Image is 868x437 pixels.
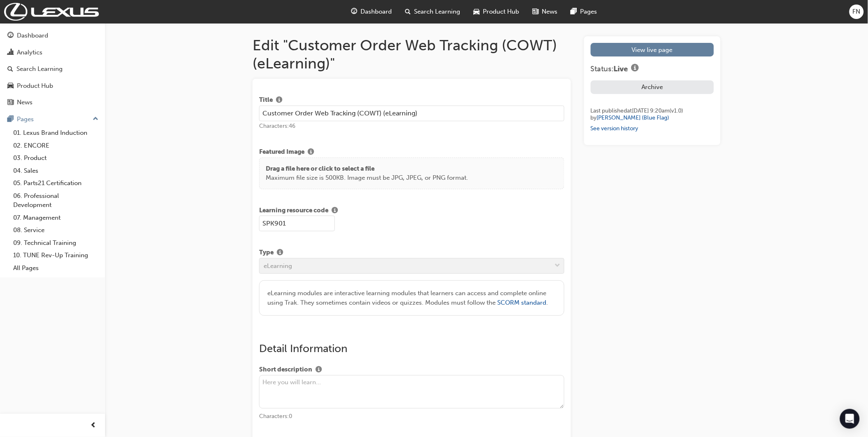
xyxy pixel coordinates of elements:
a: News [3,95,102,110]
a: 10. TUNE Rev-Up Training [10,249,102,262]
span: Product Hub [483,7,519,16]
button: Pages [3,112,102,127]
div: by [591,114,714,122]
span: chart-icon [7,49,14,56]
button: Archive [591,80,714,94]
span: guage-icon [351,7,358,17]
span: Live [614,64,628,73]
button: Show info [274,248,286,258]
a: Search Learning [3,61,102,77]
a: search-iconSearch Learning [399,3,467,20]
a: guage-iconDashboard [345,3,399,20]
a: 06. Professional Development [10,190,102,211]
div: Dashboard [17,31,48,40]
span: info-icon [316,367,322,374]
span: News [542,7,558,16]
a: See version history [591,125,639,132]
a: Analytics [3,45,102,60]
div: Analytics [17,48,42,57]
span: info-icon [277,249,283,257]
div: Status: [591,63,714,74]
span: news-icon [533,7,539,17]
span: car-icon [474,7,480,17]
a: 09. Technical Training [10,237,102,249]
div: Open Intercom Messenger [840,409,860,429]
a: Product Hub [3,78,102,94]
div: . [268,289,556,307]
div: Search Learning [16,64,63,74]
div: Pages [17,115,34,124]
button: Show info [312,365,325,375]
span: Pages [580,7,597,16]
span: car-icon [7,82,14,90]
button: Show info [628,63,642,74]
span: Learning resource code [259,206,328,216]
span: search-icon [7,66,13,73]
span: info-icon [308,149,314,156]
button: Show info [273,95,285,106]
a: 05. Parts21 Certification [10,177,102,190]
a: [PERSON_NAME] (Blue Flag) [597,114,669,121]
img: Trak [4,3,99,21]
input: e.g. SF-101 [259,216,335,231]
a: 01. Lexus Brand Induction [10,127,102,139]
span: Title [259,95,273,106]
span: eLearning modules are interactive learning modules that learners can access and complete online u... [268,289,547,306]
button: FN [849,5,864,19]
h2: Detail Information [259,342,564,355]
span: up-icon [93,114,98,125]
span: Dashboard [361,7,392,16]
span: search-icon [405,7,411,17]
a: news-iconNews [526,3,564,20]
input: e.g. Sales Fundamentals [259,106,564,121]
span: Search Learning [414,7,461,16]
button: Show info [328,206,341,216]
span: news-icon [7,99,14,106]
span: Featured Image [259,147,304,157]
a: SCORM standard [498,299,547,306]
a: 03. Product [10,152,102,164]
div: Last published at [DATE] 9:20am (v 1 . 0 ) [591,107,714,115]
span: info-icon [276,97,282,104]
a: All Pages [10,262,102,275]
span: Type [259,248,274,258]
span: Characters: 0 [259,413,292,420]
span: Short description [259,365,312,375]
div: Drag a file here or click to select a fileMaximum file size is 500KB. Image must be JPG, JPEG, or... [259,157,564,189]
a: View live page [591,43,714,56]
a: 07. Management [10,211,102,224]
a: pages-iconPages [564,3,604,20]
span: prev-icon [91,421,97,431]
h1: Edit "Customer Order Web Tracking (COWT) (eLearning)" [253,36,571,72]
a: 02. ENCORE [10,139,102,152]
span: info-icon [332,207,338,215]
a: 04. Sales [10,164,102,177]
span: FN [853,7,861,16]
span: guage-icon [7,32,14,40]
div: News [17,98,33,107]
p: Drag a file here or click to select a file [266,164,468,174]
span: info-icon [632,64,639,73]
a: car-iconProduct Hub [467,3,526,20]
p: Maximum file size is 500KB. Image must be JPG, JPEG, or PNG format. [266,173,468,183]
a: 08. Service [10,224,102,237]
button: DashboardAnalyticsSearch LearningProduct HubNews [3,26,102,112]
button: Show info [304,147,317,157]
a: Dashboard [3,28,102,43]
div: Product Hub [17,81,53,91]
span: Characters: 46 [259,122,295,129]
span: pages-icon [7,116,14,123]
span: pages-icon [571,7,577,17]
